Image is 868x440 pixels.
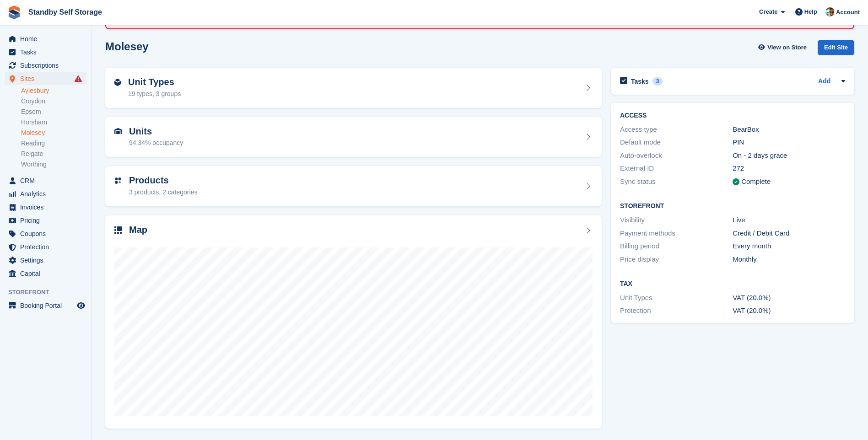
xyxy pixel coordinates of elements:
a: menu [5,214,86,227]
div: Billing period [620,241,733,252]
div: Monthly [733,254,845,265]
h2: Tasks [631,77,649,86]
img: map-icn-33ee37083ee616e46c38cad1a60f524a97daa1e2b2c8c0bc3eb3415660979fc1.svg [114,226,122,234]
div: VAT (20.0%) [733,306,845,316]
span: Capital [20,267,75,280]
a: menu [5,46,86,59]
span: Coupons [20,227,75,240]
div: VAT (20.0%) [733,293,845,303]
span: CRM [20,174,75,187]
a: menu [5,267,86,280]
span: Sites [20,72,75,85]
a: menu [5,72,86,85]
a: Unit Types 19 types, 3 groups [105,68,602,108]
div: Unit Types [620,293,733,303]
span: Storefront [8,288,91,297]
div: 94.34% occupancy [129,138,183,148]
img: custom-product-icn-752c56ca05d30b4aa98f6f15887a0e09747e85b44ffffa43cff429088544963d.svg [114,177,122,184]
span: Protection [20,241,75,253]
img: unit-icn-7be61d7bf1b0ce9d3e12c5938cc71ed9869f7b940bace4675aadf7bd6d80202e.svg [114,128,122,134]
div: 3 [652,77,663,86]
img: Michael Walker [825,7,835,16]
h2: Molesey [105,40,149,53]
div: BearBox [733,124,845,135]
a: Add [818,76,830,87]
div: Edit Site [818,40,854,55]
a: menu [5,174,86,187]
div: Access type [620,124,733,135]
div: 3 products, 2 categories [129,188,197,197]
div: PIN [733,137,845,148]
h2: Unit Types [128,77,181,87]
div: Protection [620,306,733,316]
span: Subscriptions [20,59,75,72]
a: Reading [21,139,86,148]
a: Worthing [21,160,86,169]
span: View on Store [767,43,807,52]
span: Pricing [20,214,75,227]
span: Analytics [20,188,75,200]
a: Products 3 products, 2 categories [105,166,602,206]
span: Account [836,8,860,17]
div: Price display [620,254,733,265]
a: Molesey [21,129,86,137]
h2: Products [129,175,197,186]
img: unit-type-icn-2b2737a686de81e16bb02015468b77c625bbabd49415b5ef34ead5e3b44a266d.svg [114,79,121,86]
a: menu [5,227,86,240]
a: menu [5,241,86,253]
div: Sync status [620,177,733,187]
div: On - 2 days grace [733,150,845,161]
a: menu [5,201,86,214]
span: Settings [20,254,75,267]
span: Invoices [20,201,75,214]
div: Complete [741,177,771,187]
a: Croydon [21,97,86,106]
span: Booking Portal [20,299,75,312]
span: Help [804,7,817,16]
a: menu [5,188,86,200]
a: menu [5,254,86,267]
a: Preview store [75,300,86,311]
a: Units 94.34% occupancy [105,117,602,157]
h2: Units [129,126,183,137]
span: Home [20,32,75,45]
h2: Map [129,225,147,235]
a: View on Store [757,40,810,55]
a: Epsom [21,107,86,116]
a: Edit Site [818,40,854,59]
a: Aylesbury [21,86,86,95]
div: 19 types, 3 groups [128,89,181,99]
div: Live [733,215,845,225]
h2: Tax [620,280,845,288]
h2: ACCESS [620,112,845,119]
div: Every month [733,241,845,252]
div: Payment methods [620,228,733,239]
a: Standby Self Storage [25,5,106,20]
img: stora-icon-8386f47178a22dfd0bd8f6a31ec36ba5ce8667c1dd55bd0f319d3a0aa187defe.svg [7,5,21,19]
div: Credit / Debit Card [733,228,845,239]
a: menu [5,59,86,72]
i: Smart entry sync failures have occurred [75,75,82,82]
a: Map [105,215,602,429]
a: Reigate [21,150,86,158]
div: Auto-overlock [620,150,733,161]
span: Create [759,7,777,16]
div: Visibility [620,215,733,225]
div: 272 [733,163,845,174]
div: Default mode [620,137,733,148]
div: External ID [620,163,733,174]
a: menu [5,32,86,45]
h2: Storefront [620,203,845,210]
a: menu [5,299,86,312]
a: Horsham [21,118,86,127]
span: Tasks [20,46,75,59]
